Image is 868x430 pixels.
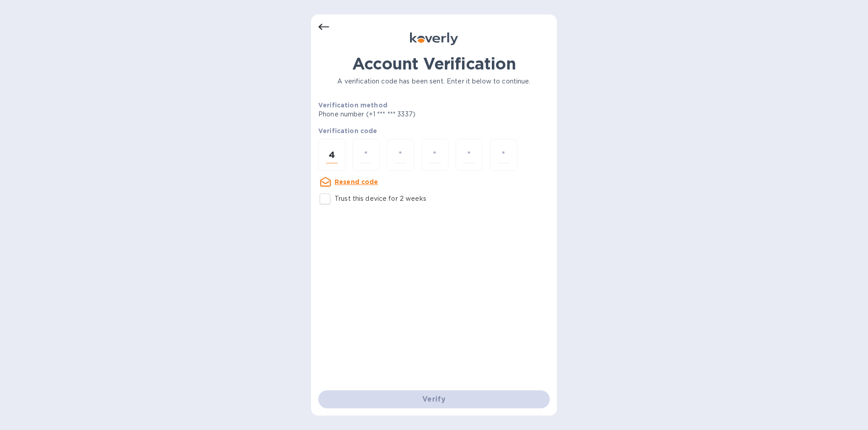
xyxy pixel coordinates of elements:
u: Resend code [335,178,378,185]
h1: Account Verification [318,54,550,73]
p: Verification code [318,126,550,135]
p: Trust this device for 2 weeks [335,194,426,203]
p: A verification code has been sent. Enter it below to continue. [318,77,550,86]
b: Verification method [318,102,387,109]
p: Phone number (+1 *** *** 3337) [318,110,485,119]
